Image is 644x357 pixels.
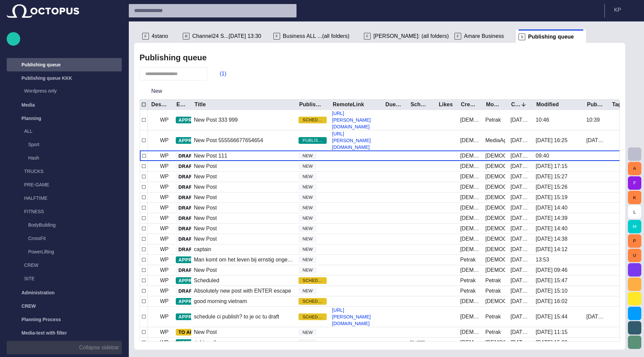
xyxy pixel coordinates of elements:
button: L [628,205,641,219]
div: Petrak [485,287,501,295]
div: 09:40 [536,152,549,160]
button: APPROVED [176,298,215,305]
p: BodyBuilding [28,222,56,228]
button: DRAFT [176,236,205,242]
p: WP [160,173,169,181]
div: F4stano [140,29,180,43]
button: DRAFT [176,184,205,190]
div: New Post [194,215,217,222]
span: PUBLISHED [299,137,327,144]
p: Planning Process [21,316,61,323]
div: Wordpress only [11,85,122,98]
div: 9/29 16:11 [511,287,530,295]
div: 10/1 09:46 [536,266,568,274]
a: [URL][PERSON_NAME][DOMAIN_NAME] [329,110,382,130]
span: NEW [299,225,317,232]
div: Destination [151,101,168,108]
span: SCHEDULED [299,298,327,305]
p: CREW [24,262,39,269]
span: NEW [299,288,317,294]
div: Vedra [460,183,480,191]
div: 10/3 16:20 [586,137,606,144]
div: New Post [194,183,217,191]
p: WP [160,225,169,233]
span: NEW [299,194,317,201]
div: 10/1 14:38 [536,235,568,243]
div: F[PERSON_NAME]: (all folders) [361,29,452,43]
div: 10/1 16:51 [511,137,530,144]
div: 9/30 15:47 [536,277,568,284]
div: New Post [194,194,217,201]
div: PRE-GAME [11,179,122,192]
button: New [140,85,174,97]
span: Publishing queue [528,34,574,40]
div: Vedra [485,163,505,170]
p: WP [160,136,169,144]
div: 9/29 14:31 [511,329,530,336]
div: BodyBuilding [15,219,122,232]
h2: Publishing queue [140,53,207,62]
div: Absolutely new post with ENTER escape [194,287,291,295]
p: CREW [21,303,36,309]
div: Media-test with filter [7,326,122,340]
div: 10/1 15:08 [511,194,530,201]
span: NEW [299,267,317,274]
div: New Post [194,173,217,180]
p: WP [160,287,169,295]
div: Media [7,98,122,112]
div: Man komt om het leven bij ernstig ongeluk Larserweg [194,256,293,263]
p: FITNESS [24,208,44,215]
div: Vedra [460,137,480,144]
div: MediaAgent [485,137,505,144]
div: good morning vietnam [194,298,247,305]
div: Vedra [485,298,505,305]
button: (1) [210,68,229,80]
span: NEW [299,184,317,190]
div: New Post 333 999 [194,116,238,124]
p: PowerLifting [28,248,54,255]
div: New Post [194,225,217,232]
span: NEW [299,173,317,180]
p: WP [160,266,169,274]
button: F [628,176,641,190]
div: 9/30 15:10 [536,287,568,295]
p: WP [160,328,169,336]
div: SITE [11,273,122,286]
span: Channel24 S...[DATE] 13:30 [192,33,261,40]
div: 9/30 15:44 [536,313,568,320]
p: Media-test with filter [21,330,67,336]
span: NEW [299,329,317,336]
p: K P [614,6,621,14]
div: 10/1 15:27 [511,173,530,180]
div: 9/29 14:41 [511,313,530,320]
p: ALL [24,128,33,134]
div: Petrak [460,287,476,295]
div: 10/1 15:24 [511,183,530,191]
div: Vedra [485,183,505,191]
div: 10/6 17:15 [536,163,568,170]
div: 10/1 09:46 [511,266,530,274]
div: Publishing status [299,101,324,108]
div: Vedra [460,173,480,180]
div: 10/1 14:39 [511,225,530,232]
span: NEW [299,246,317,253]
div: Petrak [460,256,476,263]
div: Vedra [460,152,480,160]
div: Modified [536,101,559,108]
span: NEW [299,153,317,159]
div: Vedra [460,313,480,320]
div: Vedra [460,215,480,222]
div: SPublishing queue [516,29,586,43]
div: New Post [194,235,217,243]
button: DRAFT [176,215,205,222]
div: Vedra [485,246,505,253]
div: RChannel24 S...[DATE] 13:30 [180,29,271,43]
div: Vedra [460,235,480,243]
button: APPROVED [176,256,215,263]
p: WP [160,116,169,124]
div: Vedra [485,266,505,274]
div: Petrak [485,277,501,284]
p: Sport [28,141,39,148]
span: Business ALL ...(all folders) [283,33,350,40]
div: Vedra [460,204,480,212]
